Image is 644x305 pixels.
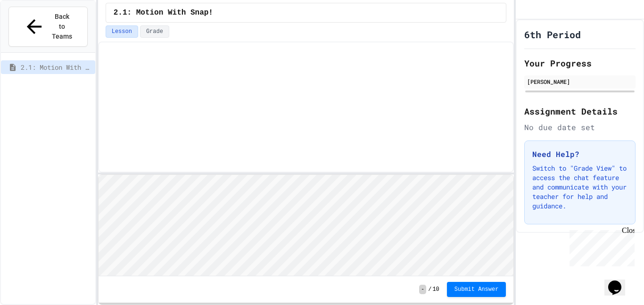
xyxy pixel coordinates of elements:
[8,7,88,47] button: Back to Teams
[532,164,627,211] p: Switch to "Grade View" to access the chat feature and communicate with your teacher for help and ...
[106,25,138,38] button: Lesson
[99,175,514,276] iframe: Snap! Programming Environment
[566,226,635,266] iframe: chat widget
[21,62,91,72] span: 2.1: Motion With Snap!
[140,25,169,38] button: Grade
[114,7,213,18] span: 2.1: Motion With Snap!
[524,122,636,133] div: No due date set
[524,28,581,41] h1: 6th Period
[532,148,627,160] h3: Need Help?
[604,267,635,296] iframe: chat widget
[524,105,636,118] h2: Assignment Details
[4,4,65,60] div: Chat with us now!Close
[454,286,499,293] span: Submit Answer
[51,12,73,41] span: Back to Teams
[419,285,426,294] span: -
[428,286,431,293] span: /
[527,77,633,86] div: [PERSON_NAME]
[447,282,506,297] button: Submit Answer
[524,57,636,70] h2: Your Progress
[432,286,439,293] span: 10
